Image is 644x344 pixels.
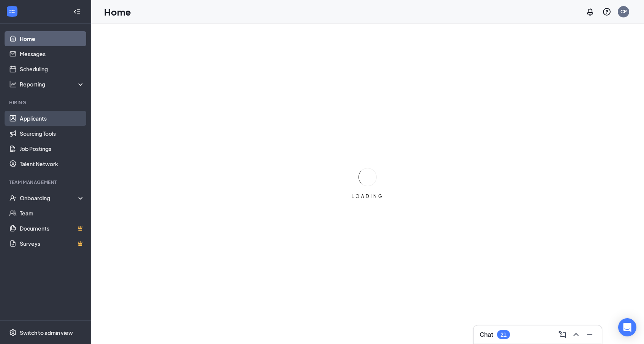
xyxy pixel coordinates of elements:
svg: Collapse [73,8,81,16]
div: Open Intercom Messenger [618,318,636,336]
svg: QuestionInfo [602,7,611,16]
a: Talent Network [20,156,85,171]
svg: ComposeMessage [558,330,567,339]
div: Team Management [9,179,83,185]
a: DocumentsCrown [20,221,85,236]
a: Scheduling [20,61,85,77]
svg: WorkstreamLogo [8,8,16,15]
svg: ChevronUp [571,330,581,339]
div: 21 [500,331,507,338]
div: Onboarding [20,194,78,202]
div: Reporting [20,80,85,88]
svg: Settings [9,329,17,336]
button: ChevronUp [570,328,582,341]
h1: Home [104,5,131,18]
a: Home [20,31,85,46]
svg: Minimize [585,330,594,339]
svg: Analysis [9,80,17,88]
button: ComposeMessage [556,328,568,341]
div: LOADING [349,193,387,199]
a: SurveysCrown [20,236,85,251]
a: Messages [20,46,85,61]
a: Applicants [20,111,85,126]
div: CP [620,8,627,15]
div: Hiring [9,99,83,106]
a: Team [20,206,85,221]
h3: Chat [480,330,493,339]
div: Switch to admin view [20,329,73,336]
svg: UserCheck [9,194,17,202]
a: Sourcing Tools [20,126,85,141]
a: Job Postings [20,141,85,156]
button: Minimize [584,328,596,341]
svg: Notifications [586,7,595,16]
